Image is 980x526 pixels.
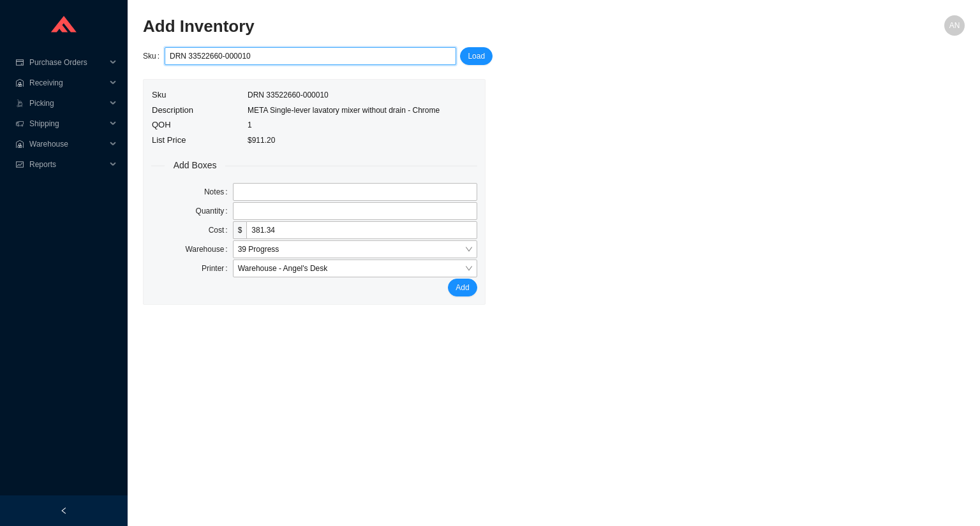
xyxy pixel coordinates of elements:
td: META Single-lever lavatory mixer without drain - Chrome [247,103,440,118]
label: Sku [143,47,165,65]
td: List Price [151,133,247,148]
span: credit-card [15,59,24,66]
td: Sku [151,87,247,103]
label: Notes [204,183,233,201]
span: AN [949,15,960,36]
td: 1 [247,117,440,133]
span: Warehouse - Angel's Desk [238,260,472,277]
td: QOH [151,117,247,133]
span: left [60,507,68,515]
span: Receiving [29,73,106,93]
span: Purchase Orders [29,52,106,73]
td: $911.20 [247,133,440,148]
span: $ [233,221,247,239]
td: Description [151,103,247,118]
span: fund [15,161,24,168]
button: Load [460,47,493,65]
span: 39 Progress [238,241,472,258]
label: Cost [209,221,233,239]
span: Add [456,281,469,294]
td: DRN 33522660-000010 [247,87,440,103]
label: Printer [202,259,233,277]
span: Add Boxes [165,158,226,173]
span: Picking [29,93,106,113]
span: Load [468,50,485,62]
button: Add [448,279,477,296]
label: Warehouse [185,240,232,258]
h2: Add Inventory [143,15,759,38]
label: Quantity [196,202,233,220]
span: Shipping [29,113,106,134]
span: Warehouse [29,134,106,154]
span: Reports [29,154,106,175]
